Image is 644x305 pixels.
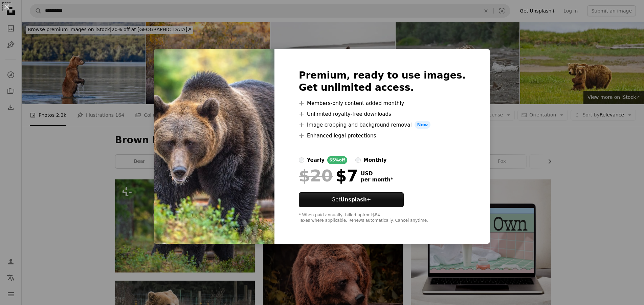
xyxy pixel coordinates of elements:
div: * When paid annually, billed upfront $84 Taxes where applicable. Renews automatically. Cancel any... [299,213,466,223]
div: yearly [307,156,325,164]
strong: Unsplash+ [340,197,371,203]
input: yearly65%off [299,157,304,163]
div: $7 [299,167,358,184]
li: Members-only content added monthly [299,99,466,107]
div: monthly [363,156,387,164]
span: $20 [299,167,333,184]
li: Enhanced legal protections [299,132,466,140]
img: premium_photo-1664298004972-af1ad3b52321 [154,49,274,244]
li: Unlimited royalty-free downloads [299,110,466,118]
div: 65% off [327,156,347,164]
span: USD [361,171,393,177]
li: Image cropping and background removal [299,121,466,129]
button: GetUnsplash+ [299,192,404,207]
span: New [415,121,431,129]
input: monthly [355,157,361,163]
span: per month * [361,177,393,183]
h2: Premium, ready to use images. Get unlimited access. [299,69,466,94]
